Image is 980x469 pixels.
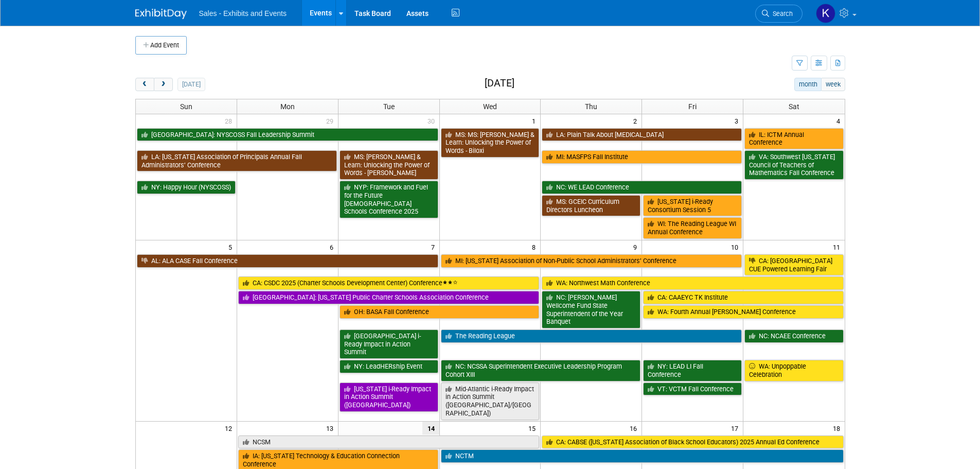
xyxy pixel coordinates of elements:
[542,128,742,142] a: LA: Plain Talk About [MEDICAL_DATA]
[137,150,337,171] a: LA: [US_STATE] Association of Principals Annual Fall Administrators’ Conference
[542,181,742,194] a: NC: WE LEAD Conference
[527,422,540,435] span: 15
[585,102,597,111] span: Thu
[542,150,742,164] a: MI: MASFPS Fall Institute
[832,240,845,253] span: 11
[227,240,237,253] span: 5
[137,181,236,194] a: NY: Happy Hour (NYSCOSS)
[177,78,205,91] button: [DATE]
[238,276,540,290] a: CA: CSDC 2025 (Charter Schools Development Center) Conference
[422,422,439,435] span: 14
[340,181,438,218] a: NYP: Framework and Fuel for the Future [DEMOGRAPHIC_DATA] Schools Conference 2025
[632,240,642,253] span: 9
[441,383,540,420] a: Mid-Atlantic i-Ready Impact in Action Summit ([GEOGRAPHIC_DATA]/[GEOGRAPHIC_DATA])
[744,150,843,180] a: VA: Southwest [US_STATE] Council of Teachers of Mathematics Fall Conference
[340,329,438,359] a: [GEOGRAPHIC_DATA] i-Ready Impact in Action Summit
[643,195,742,216] a: [US_STATE] i-Ready Consortium Session 5
[643,291,843,304] a: CA: CAAEYC TK Institute
[835,114,845,127] span: 4
[744,254,843,275] a: CA: [GEOGRAPHIC_DATA] CUE Powered Learning Fair
[744,329,843,343] a: NC: NCAEE Conference
[794,78,822,91] button: month
[224,422,237,435] span: 12
[769,10,793,18] span: Search
[441,449,844,463] a: NCTM
[816,4,835,23] img: Kara Haven
[821,78,845,91] button: week
[531,240,540,253] span: 8
[744,360,843,381] a: WA: Unpoppable Celebration
[542,436,843,449] a: CA: CABSE ([US_STATE] Association of Black School Educators) 2025 Annual Ed Conference
[340,383,438,412] a: [US_STATE] i-Ready Impact in Action Summit ([GEOGRAPHIC_DATA])
[441,128,540,158] a: MS: MS: [PERSON_NAME] & Learn: Unlocking the Power of Words - Biloxi
[224,114,237,127] span: 28
[325,422,338,435] span: 13
[340,360,438,373] a: NY: LeadHERship Event
[483,102,497,111] span: Wed
[542,276,843,290] a: WA: Northwest Math Conference
[441,329,742,343] a: The Reading League
[135,36,187,55] button: Add Event
[643,305,843,319] a: WA: Fourth Annual [PERSON_NAME] Conference
[199,9,287,18] span: Sales - Exhibits and Events
[755,5,803,23] a: Search
[426,114,439,127] span: 30
[744,128,843,149] a: IL: ICTM Annual Conference
[180,102,192,111] span: Sun
[137,254,438,268] a: AL: ALA CASE Fall Conference
[441,254,742,268] a: MI: [US_STATE] Association of Non-Public School Administrators’ Conference
[531,114,540,127] span: 1
[643,217,742,238] a: WI: The Reading League WI Annual Conference
[734,114,743,127] span: 3
[340,305,540,319] a: OH: BASA Fall Conference
[329,240,338,253] span: 6
[485,78,514,89] h2: [DATE]
[643,360,742,381] a: NY: LEAD LI Fall Conference
[280,102,295,111] span: Mon
[340,150,438,180] a: MS: [PERSON_NAME] & Learn: Unlocking the Power of Words - [PERSON_NAME]
[832,422,845,435] span: 18
[430,240,439,253] span: 7
[137,128,438,142] a: [GEOGRAPHIC_DATA]: NYSCOSS Fall Leadership Summit
[643,383,742,396] a: VT: VCTM Fall Conference
[135,9,187,19] img: ExhibitDay
[730,240,743,253] span: 10
[688,102,697,111] span: Fri
[238,436,540,449] a: NCSM
[441,360,641,381] a: NC: NCSSA Superintendent Executive Leadership Program Cohort XIII
[135,78,154,91] button: prev
[542,195,640,216] a: MS: GCEIC Curriculum Directors Luncheon
[154,78,173,91] button: next
[789,102,799,111] span: Sat
[542,291,640,328] a: NC: [PERSON_NAME] Wellcome Fund State Superintendent of the Year Banquet
[632,114,642,127] span: 2
[730,422,743,435] span: 17
[325,114,338,127] span: 29
[629,422,642,435] span: 16
[238,291,540,304] a: [GEOGRAPHIC_DATA]: [US_STATE] Public Charter Schools Association Conference
[383,102,395,111] span: Tue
